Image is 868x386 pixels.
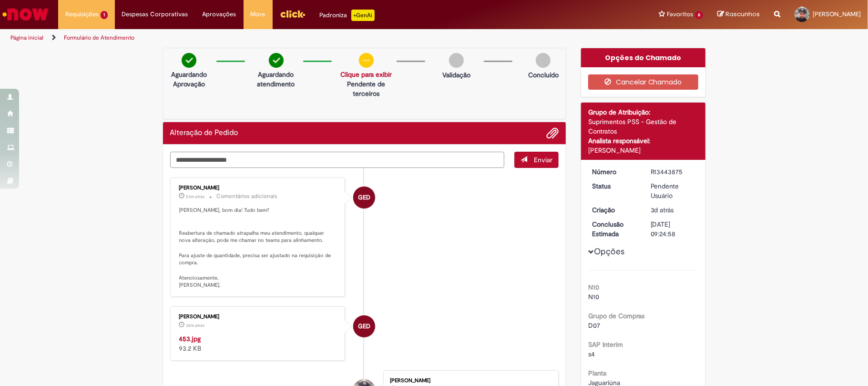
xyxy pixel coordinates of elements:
[65,10,99,19] span: Requisições
[203,10,236,19] span: Aprovações
[588,340,623,349] b: SAP Interim
[358,315,370,338] span: GED
[186,194,205,199] span: 23m atrás
[588,146,698,155] div: [PERSON_NAME]
[717,10,760,19] a: Rascunhos
[167,70,212,89] p: Aguardando Aprovação
[588,283,599,292] b: N10
[534,156,552,164] span: Enviar
[585,205,643,215] dt: Criação
[353,315,375,337] div: undefined Online
[588,321,600,330] span: D07
[269,53,284,68] img: check-circle-green.png
[585,219,643,239] dt: Conclusão Estimada
[340,79,392,98] p: Pendente de terceiros
[581,48,705,67] div: Opções do Chamado
[10,34,43,42] a: Página inicial
[695,11,703,19] span: 6
[170,152,505,168] textarea: Digite sua mensagem aqui...
[651,205,695,215] div: 25/08/2025 11:46:40
[186,323,205,328] span: 32m atrás
[179,185,338,191] div: [PERSON_NAME]
[536,53,551,68] img: img-circle-grey.png
[170,129,238,137] h2: Alteração de Pedido Histórico de tíquete
[651,181,695,200] div: Pendente Usuário
[7,29,572,47] ul: Trilhas de página
[585,181,643,191] dt: Status
[182,53,196,68] img: check-circle-green.png
[588,369,606,377] b: Planta
[1,5,50,24] img: ServiceNow
[280,7,306,21] img: click_logo_yellow_360x200.png
[122,10,188,19] span: Despesas Corporativas
[179,334,201,343] a: 453.jpg
[585,167,643,177] dt: Número
[588,136,698,146] div: Analista responsável:
[651,206,674,214] span: 3d atrás
[813,10,861,18] span: [PERSON_NAME]
[254,70,298,89] p: Aguardando atendimento
[186,194,205,199] time: 28/08/2025 10:23:23
[588,107,698,117] div: Grupo de Atribuição:
[358,186,370,209] span: GED
[64,34,134,42] a: Formulário de Atendimento
[667,10,693,19] span: Favoritos
[101,11,108,19] span: 1
[651,167,695,177] div: R13443875
[651,206,674,214] time: 25/08/2025 11:46:40
[514,152,559,168] button: Enviar
[588,117,698,136] div: Suprimentos PSS - Gestão de Contratos
[588,292,599,301] span: N10
[186,323,205,328] time: 28/08/2025 10:14:03
[390,378,549,384] div: [PERSON_NAME]
[449,53,464,68] img: img-circle-grey.png
[588,74,698,90] button: Cancelar Chamado
[588,350,595,358] span: s4
[353,187,375,209] div: Gabriele Estefane Da Silva
[351,10,375,21] p: +GenAi
[179,314,338,320] div: [PERSON_NAME]
[359,53,374,68] img: circle-minus.png
[217,192,278,200] small: Comentários adicionais
[725,10,760,19] span: Rascunhos
[588,312,644,320] b: Grupo de Compras
[340,70,392,79] a: Clique para exibir
[179,334,338,353] div: 93.2 KB
[442,70,470,80] p: Validação
[179,207,338,289] p: [PERSON_NAME], bom dia! Tudo bem? Reabertura de chamado atrapalha meu atendimento, qualquer nova ...
[651,219,695,239] div: [DATE] 09:24:58
[528,70,559,80] p: Concluído
[251,10,266,19] span: More
[546,127,559,139] button: Adicionar anexos
[320,10,375,21] div: Padroniza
